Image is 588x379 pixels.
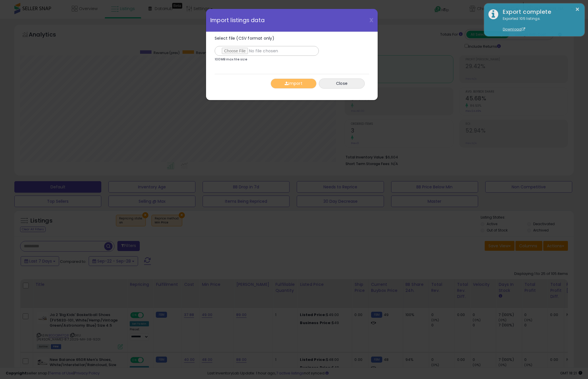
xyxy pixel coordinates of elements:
[369,16,373,24] span: X
[503,27,525,32] a: Download
[271,79,317,89] button: Import
[210,18,265,23] span: Import listings data
[215,35,274,41] span: Select file (CSV format only)
[498,8,580,16] div: Export complete
[319,79,365,89] button: Close
[215,58,247,61] p: 100MB max file size
[575,6,580,13] button: ×
[498,16,580,32] div: Exported 105 listings.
